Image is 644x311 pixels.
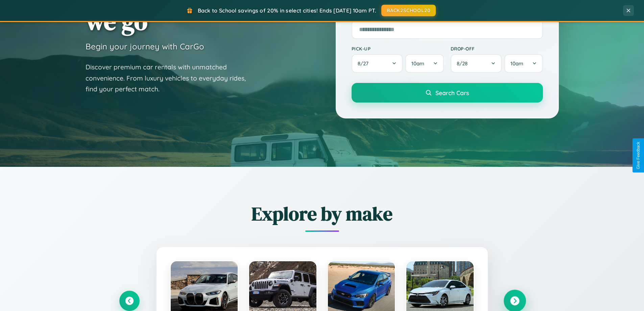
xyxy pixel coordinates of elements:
label: Pick-up [352,46,444,51]
button: BACK2SCHOOL20 [381,5,436,16]
span: Back to School savings of 20% in select cities! Ends [DATE] 10am PT. [198,7,376,14]
span: 10am [510,60,523,67]
span: Search Cars [435,89,469,96]
button: Search Cars [352,83,543,103]
h2: Explore by make [119,201,525,227]
button: 8/28 [451,54,502,73]
label: Drop-off [451,46,543,51]
div: Give Feedback [636,142,641,169]
button: 8/27 [352,54,403,73]
span: 10am [411,60,424,67]
button: 10am [405,54,444,73]
p: Discover premium car rentals with unmatched convenience. From luxury vehicles to everyday rides, ... [86,62,255,95]
button: 10am [504,54,543,73]
span: 8 / 28 [457,60,471,67]
span: 8 / 27 [358,60,372,67]
h3: Begin your journey with CarGo [86,41,204,51]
